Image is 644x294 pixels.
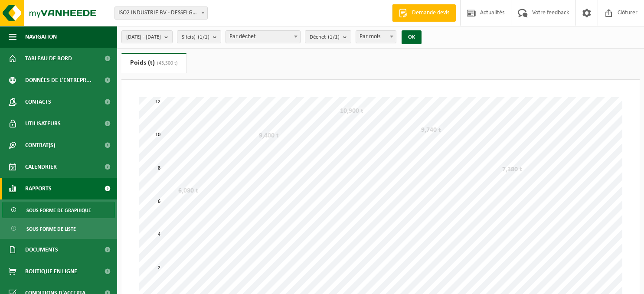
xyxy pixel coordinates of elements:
span: Site(s) [182,31,209,44]
count: (1/1) [198,34,209,40]
count: (1/1) [328,34,340,40]
span: (43,500 t) [155,61,178,66]
button: [DATE] - [DATE] [121,30,173,43]
span: Données de l'entrepr... [25,69,92,91]
button: OK [402,30,422,44]
div: 9,740 t [419,126,443,134]
span: [DATE] - [DATE] [126,31,161,44]
span: Utilisateurs [25,113,61,134]
span: Demande devis [410,9,451,17]
div: 9,400 t [257,131,281,140]
span: ISO2 INDUSTRIE BV - DESSELGEM [115,7,207,19]
span: Rapports [25,178,52,199]
span: Par mois [356,31,396,43]
span: Déchet [310,31,340,44]
span: Navigation [25,26,57,48]
a: Sous forme de graphique [2,202,115,218]
button: Déchet(1/1) [305,30,351,43]
span: Tableau de bord [25,48,72,69]
a: Poids (t) [121,53,186,73]
div: 7,380 t [500,165,524,174]
span: Contacts [25,91,51,113]
span: Boutique en ligne [25,261,77,282]
span: ISO2 INDUSTRIE BV - DESSELGEM [114,7,208,20]
div: 6,080 t [176,186,200,195]
span: Par déchet [226,31,300,43]
div: 10,900 t [338,107,366,115]
span: Documents [25,239,58,261]
span: Sous forme de graphique [26,202,91,219]
span: Calendrier [25,156,57,178]
span: Par déchet [226,30,301,43]
button: Site(s)(1/1) [177,30,221,43]
span: Contrat(s) [25,134,55,156]
span: Par mois [356,30,397,43]
a: Demande devis [392,4,456,22]
span: Sous forme de liste [26,221,76,237]
a: Sous forme de liste [2,220,115,237]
